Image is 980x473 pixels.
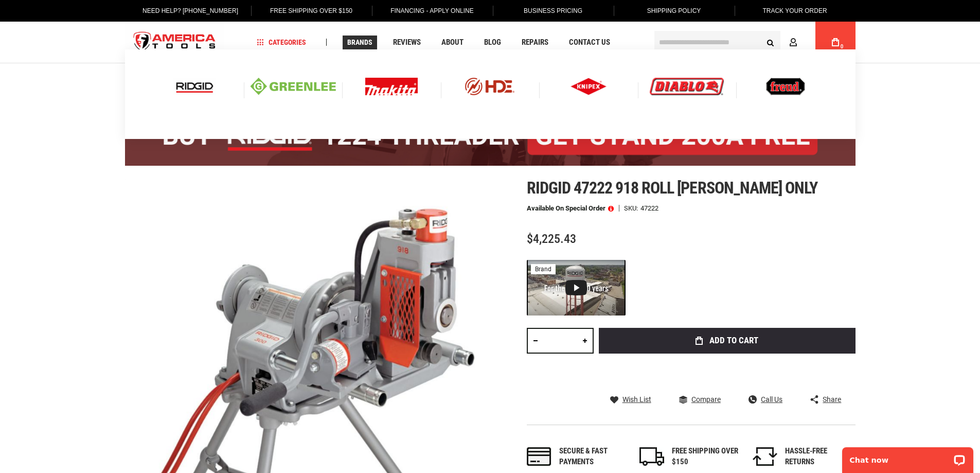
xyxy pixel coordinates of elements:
a: Categories [252,36,311,49]
strong: SKU [624,205,640,212]
span: Call Us [761,396,782,403]
span: Contact Us [569,39,610,46]
span: Brands [347,39,372,46]
a: Contact Us [564,36,615,49]
div: 47222 [640,205,658,212]
iframe: Secure express checkout frame [597,357,858,387]
span: Categories [257,39,306,46]
img: America Tools [125,23,225,62]
a: Reviews [388,36,425,49]
span: Reviews [393,39,421,46]
span: Shipping Policy [647,7,701,14]
img: HDE logo [447,78,532,95]
a: Brands [343,36,377,49]
img: payments [527,447,551,466]
span: Share [823,396,841,403]
div: Secure & fast payments [559,446,626,468]
span: Add to Cart [709,336,758,345]
span: 0 [841,44,844,49]
span: Repairs [522,39,548,46]
img: Greenlee logo [251,78,336,95]
button: Add to Cart [599,328,856,354]
img: shipping [639,447,664,466]
p: Available on Special Order [527,205,614,212]
a: About [437,36,468,49]
img: Ridgid logo [173,78,216,95]
img: Freud logo [766,78,805,95]
span: Ridgid 47222 918 roll [PERSON_NAME] only [527,178,818,198]
img: returns [753,447,777,466]
iframe: LiveChat chat widget [835,441,980,473]
img: Diablo logo [650,78,724,95]
span: $4,225.43 [527,232,576,246]
img: Makita Logo [365,78,418,95]
span: Wish List [622,396,651,403]
img: Knipex logo [571,78,607,95]
span: Blog [484,39,501,46]
div: HASSLE-FREE RETURNS [785,446,852,468]
a: Repairs [517,36,553,49]
a: Wish List [610,395,651,404]
span: About [441,39,464,46]
a: Blog [479,36,506,49]
a: store logo [125,23,225,62]
a: 0 [826,22,845,63]
a: Call Us [749,395,782,404]
div: FREE SHIPPING OVER $150 [672,446,739,468]
span: Compare [691,396,721,403]
a: Compare [679,395,721,404]
button: Search [761,32,780,52]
